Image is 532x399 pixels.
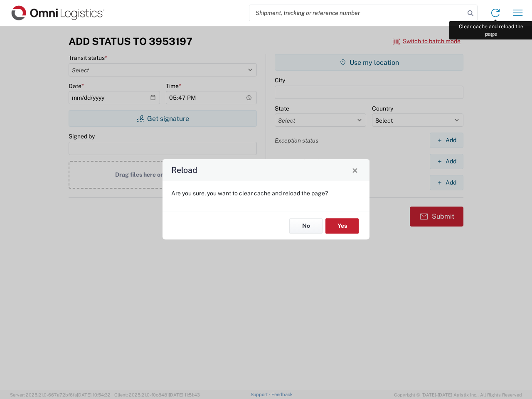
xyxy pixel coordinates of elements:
button: No [289,218,323,234]
h4: Reload [171,164,197,176]
button: Yes [325,218,359,234]
button: Close [349,164,361,176]
input: Shipment, tracking or reference number [249,5,465,21]
p: Are you sure, you want to clear cache and reload the page? [171,190,361,197]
